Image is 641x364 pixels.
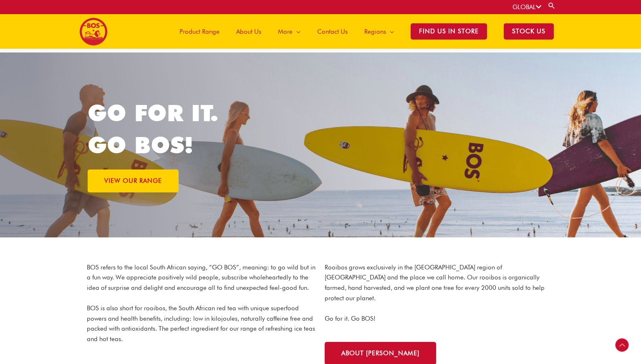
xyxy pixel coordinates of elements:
p: BOS is also short for rooibos, the South African red tea with unique superfood powers and health ... [87,303,316,344]
h1: GO FOR IT. GO BOS! [88,97,321,161]
p: BOS refers to the local South African saying, “GO BOS”, meaning: to go wild but in a fun way. We ... [87,262,316,293]
p: Rooibos grows exclusively in the [GEOGRAPHIC_DATA] region of [GEOGRAPHIC_DATA] and the place we c... [325,262,554,304]
a: GLOBAL [512,3,541,11]
span: Find Us in Store [411,23,487,40]
span: STOCK US [504,23,554,40]
span: Product Range [179,19,220,44]
a: Search button [548,2,556,10]
span: About [PERSON_NAME] [341,350,419,357]
a: More [270,14,309,49]
a: About Us [228,14,270,49]
a: STOCK US [495,14,562,49]
a: VIEW OUR RANGE [88,170,179,192]
a: Product Range [171,14,228,49]
span: Contact Us [317,19,348,44]
span: About Us [236,19,261,44]
a: Contact Us [309,14,356,49]
span: Regions [364,19,386,44]
img: BOS logo finals-200px [79,17,108,46]
nav: Site Navigation [165,14,562,49]
p: Go for it. Go BOS! [325,314,554,324]
a: Regions [356,14,402,49]
a: Find Us in Store [402,14,495,49]
span: More [278,19,293,44]
span: VIEW OUR RANGE [104,178,162,184]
